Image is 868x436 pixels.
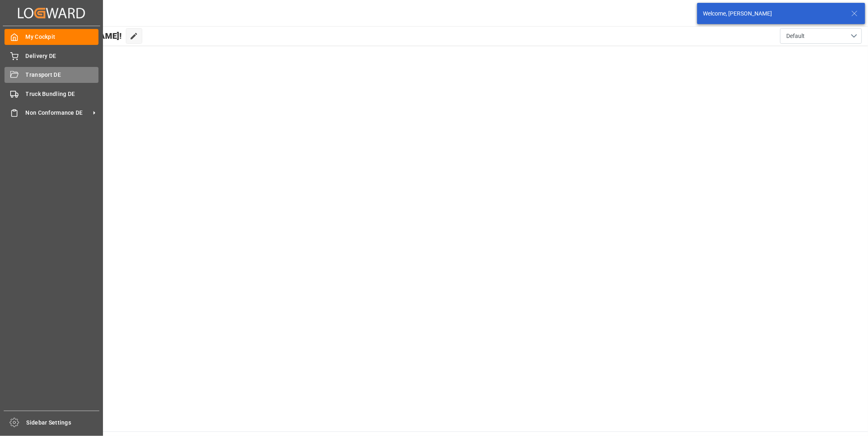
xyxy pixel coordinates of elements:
[26,71,99,79] span: Transport DE
[780,28,862,44] button: open menu
[703,9,843,18] div: Welcome, [PERSON_NAME]
[26,109,90,117] span: Non Conformance DE
[26,33,99,41] span: My Cockpit
[4,67,98,83] a: Transport DE
[4,86,98,102] a: Truck Bundling DE
[4,48,98,64] a: Delivery DE
[34,28,122,44] span: Hello [PERSON_NAME]!
[27,418,100,427] span: Sidebar Settings
[26,52,99,60] span: Delivery DE
[786,32,805,40] span: Default
[26,90,99,98] span: Truck Bundling DE
[4,29,98,45] a: My Cockpit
